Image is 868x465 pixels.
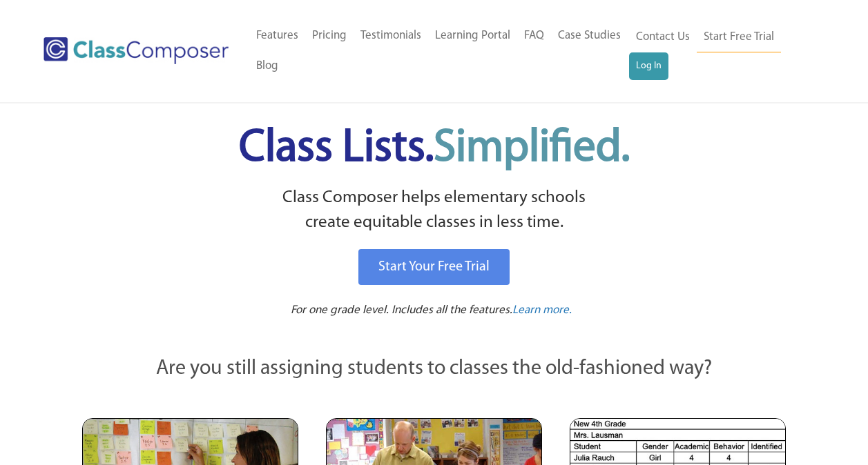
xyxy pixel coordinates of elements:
a: Learning Portal [428,21,517,51]
p: Class Composer helps elementary schools create equitable classes in less time. [80,186,789,236]
span: Learn more. [512,304,572,316]
a: Blog [249,51,285,81]
a: FAQ [517,21,551,51]
p: Are you still assigning students to classes the old-fashioned way? [82,354,787,384]
a: Log In [629,52,668,80]
span: Start Your Free Trial [378,260,490,274]
a: Testimonials [354,21,428,51]
a: Contact Us [629,22,697,52]
a: Pricing [305,21,354,51]
span: Simplified. [434,126,630,171]
a: Start Free Trial [697,22,781,53]
span: For one grade level. Includes all the features. [291,304,512,316]
a: Case Studies [551,21,628,51]
nav: Header Menu [629,22,814,80]
span: Class Lists. [239,126,630,171]
img: Class Composer [44,37,229,64]
a: Features [249,21,305,51]
a: Start Your Free Trial [358,249,510,285]
a: Learn more. [512,302,572,319]
nav: Header Menu [249,21,630,81]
